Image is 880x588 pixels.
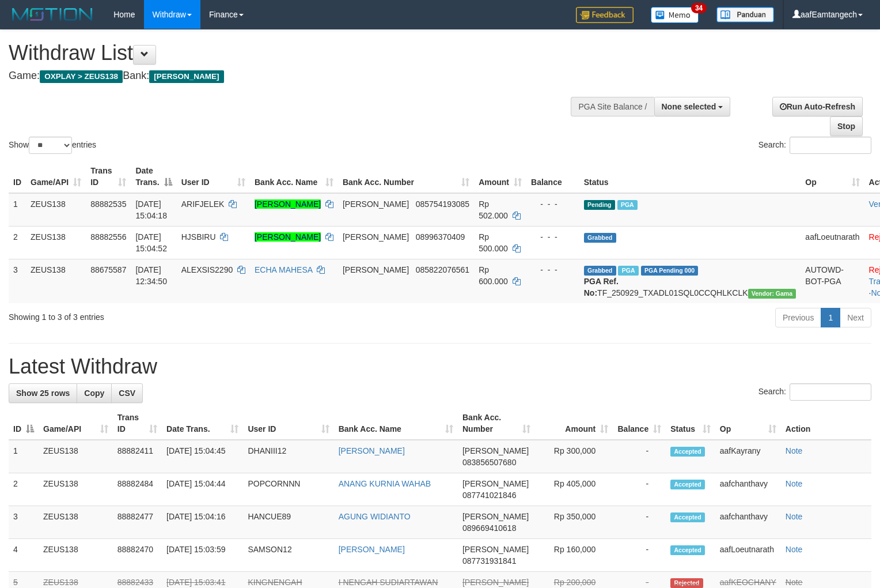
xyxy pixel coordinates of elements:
span: Copy 083856507680 to clipboard [462,458,516,467]
a: Note [786,578,803,587]
span: ARIFJELEK [181,199,225,209]
div: PGA Site Balance / [571,97,654,116]
span: [PERSON_NAME] [462,578,529,587]
td: SAMSON12 [243,539,333,572]
th: Amount: activate to sort column ascending [474,160,526,193]
td: 2 [9,473,39,506]
span: PGA Pending [641,266,699,276]
td: 4 [9,539,39,572]
th: Trans ID: activate to sort column ascending [86,160,131,193]
td: aafLoeutnarath [801,226,864,259]
td: Rp 350,000 [535,506,613,539]
span: [PERSON_NAME] [462,545,529,554]
select: Showentries [29,137,72,154]
span: Accepted [670,447,705,457]
td: - [613,473,666,506]
th: Amount: activate to sort column ascending [535,407,613,440]
a: Show 25 rows [9,383,77,403]
span: Show 25 rows [16,389,70,398]
td: [DATE] 15:04:44 [162,473,243,506]
img: Button%20Memo.svg [651,7,699,23]
img: Feedback.jpg [576,7,634,23]
td: Rp 300,000 [535,440,613,473]
a: Stop [830,116,863,136]
a: [PERSON_NAME] [339,446,405,455]
img: panduan.png [716,7,774,22]
td: POPCORNNN [243,473,333,506]
h1: Latest Withdraw [9,355,871,378]
span: [PERSON_NAME] [462,446,529,455]
span: Vendor URL: https://trx31.1velocity.biz [748,289,796,299]
label: Show entries [9,137,96,154]
span: Accepted [670,512,705,522]
td: ZEUS138 [26,226,86,259]
span: [PERSON_NAME] [343,265,409,274]
th: User ID: activate to sort column ascending [177,160,250,193]
a: Previous [775,308,821,327]
span: ALEXSIS2290 [181,265,233,274]
a: ECHA MAHESA [255,265,312,274]
span: Copy 08996370409 to clipboard [416,232,465,242]
th: Balance [526,160,579,193]
a: 1 [821,308,840,327]
a: Next [840,308,871,327]
td: 2 [9,226,26,259]
th: Date Trans.: activate to sort column ascending [162,407,243,440]
a: [PERSON_NAME] [339,545,405,554]
input: Search: [790,383,871,401]
th: Bank Acc. Number: activate to sort column ascending [338,160,474,193]
td: [DATE] 15:04:16 [162,506,243,539]
span: Rp 500.000 [479,232,508,253]
a: CSV [111,383,143,403]
td: 1 [9,440,39,473]
a: Note [786,446,803,455]
span: Rejected [670,578,703,588]
a: Run Auto-Refresh [772,97,863,116]
th: Status: activate to sort column ascending [666,407,715,440]
label: Search: [758,383,871,401]
span: Rp 600.000 [479,265,508,286]
th: Bank Acc. Name: activate to sort column ascending [334,407,458,440]
span: 88882535 [90,199,126,209]
th: Op: activate to sort column ascending [715,407,781,440]
span: Copy 089669410618 to clipboard [462,523,516,533]
span: Accepted [670,545,705,555]
span: Copy 087741021846 to clipboard [462,491,516,500]
span: 88675587 [90,265,126,274]
span: None selected [662,102,716,111]
span: Grabbed [584,233,616,243]
a: ANANG KURNIA WAHAB [339,479,431,488]
span: [DATE] 15:04:18 [135,199,167,220]
th: Bank Acc. Number: activate to sort column ascending [458,407,535,440]
span: CSV [119,389,135,398]
th: Game/API: activate to sort column ascending [39,407,113,440]
b: PGA Ref. No: [584,277,619,297]
td: [DATE] 15:04:45 [162,440,243,473]
h4: Game: Bank: [9,70,575,82]
span: Rp 502.000 [479,199,508,220]
td: Rp 160,000 [535,539,613,572]
td: aafLoeutnarath [715,539,781,572]
span: Copy 085822076561 to clipboard [416,265,469,274]
h1: Withdraw List [9,42,575,65]
a: Copy [77,383,112,403]
span: Grabbed [584,266,616,276]
a: [PERSON_NAME] [255,199,321,209]
td: AUTOWD-BOT-PGA [801,259,864,303]
span: 34 [691,3,707,13]
td: - [613,539,666,572]
td: - [613,440,666,473]
span: Marked by aafpengsreynich [618,266,638,276]
span: Pending [584,200,615,210]
img: MOTION_logo.png [9,6,96,23]
td: 88882477 [113,506,162,539]
td: DHANIII12 [243,440,333,473]
td: TF_250929_TXADL01SQL0CCQHLKCLK [579,259,801,303]
td: Rp 405,000 [535,473,613,506]
a: Note [786,512,803,521]
th: Status [579,160,801,193]
span: [PERSON_NAME] [462,479,529,488]
td: ZEUS138 [39,539,113,572]
a: I NENGAH SUDIARTAWAN [339,578,438,587]
a: AGUNG WIDIANTO [339,512,411,521]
